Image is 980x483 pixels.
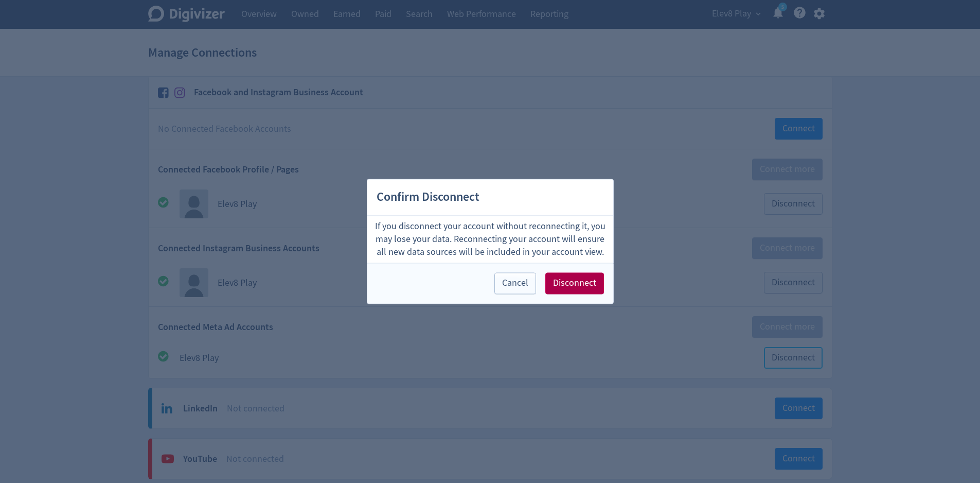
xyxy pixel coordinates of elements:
[545,273,604,295] button: Disconnect
[494,273,536,295] button: Cancel
[367,179,613,216] h2: Confirm Disconnect
[502,279,528,288] span: Cancel
[553,279,596,288] span: Disconnect
[371,220,609,259] p: If you disconnect your account without reconnecting it, you may lose your data. Reconnecting your...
